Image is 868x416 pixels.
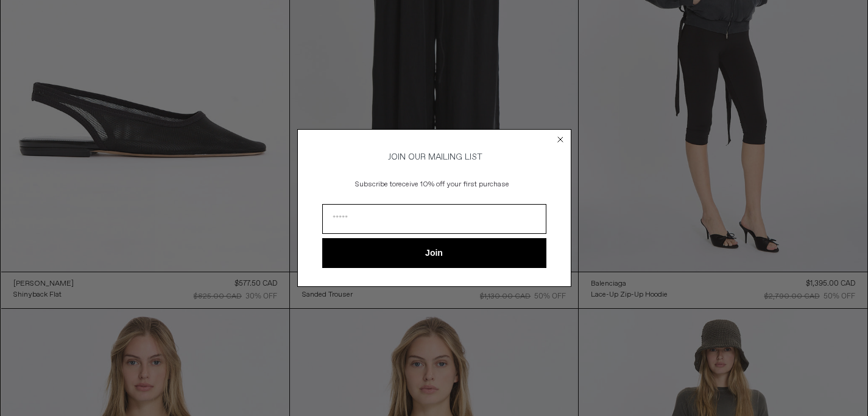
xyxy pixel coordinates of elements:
input: Email [322,204,546,234]
span: receive 10% off your first purchase [396,180,509,189]
button: Close dialog [554,133,566,146]
span: Subscribe to [355,180,396,189]
button: Join [322,238,546,268]
span: JOIN OUR MAILING LIST [386,152,482,163]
